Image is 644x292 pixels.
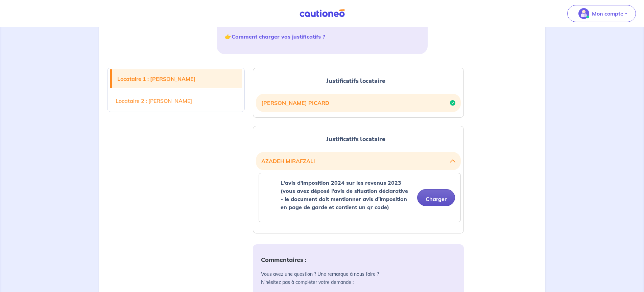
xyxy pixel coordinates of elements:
[232,33,325,40] a: Comment charger vos justificatifs ?
[281,179,408,210] strong: L'avis d'imposition 2024 sur les revenus 2023 (vous avez déposé l'avis de situation déclarative -...
[110,91,242,110] a: Locataire 2 : [PERSON_NAME]
[261,96,455,109] button: [PERSON_NAME] PICARD
[578,8,589,19] img: illu_account_valid_menu.svg
[261,270,456,286] p: Vous avez une question ? Une remarque à nous faire ? N’hésitez pas à compléter votre demande :
[326,76,385,85] span: Justificatifs locataire
[297,9,348,18] img: Cautioneo
[261,155,455,167] button: AZADEH MIRAFZALI
[112,69,242,88] a: Locataire 1 : [PERSON_NAME]
[417,189,455,206] button: Charger
[225,32,420,41] p: 👉
[567,5,636,22] button: illu_account_valid_menu.svgMon compte
[326,135,385,143] span: Justificatifs locataire
[261,256,307,264] strong: Commentaires :
[259,173,461,222] div: categoryName: lavis-dimposition-2024-sur-les-revenus-2023-vous-avez-depose-lavis-de-situation-dec...
[592,9,623,18] p: Mon compte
